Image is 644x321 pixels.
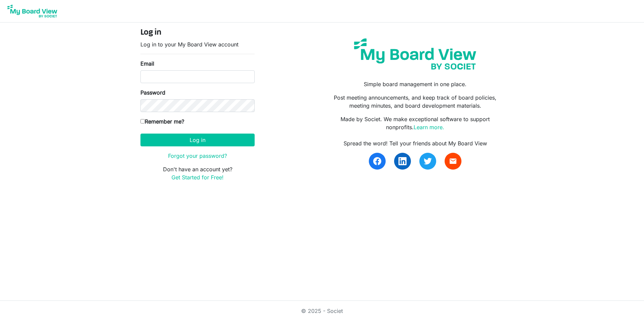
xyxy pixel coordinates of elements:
label: Password [140,88,165,97]
a: Get Started for Free! [171,174,224,181]
button: Log in [140,134,255,146]
img: twitter.svg [424,157,432,165]
label: Remember me? [140,117,184,126]
img: facebook.svg [373,157,381,165]
img: My Board View Logo [5,3,59,20]
a: © 2025 - Societ [301,308,343,314]
a: email [445,153,461,170]
div: Spread the word! Tell your friends about My Board View [327,139,504,147]
h4: Log in [140,28,255,38]
img: my-board-view-societ.svg [349,33,481,75]
span: email [449,157,457,165]
label: Email [140,60,154,68]
p: Log in to your My Board View account [140,40,255,48]
img: linkedin.svg [398,157,407,165]
p: Made by Societ. We make exceptional software to support nonprofits. [327,115,504,131]
a: Forgot your password? [168,152,227,159]
input: Remember me? [140,119,145,123]
p: Simple board management in one place. [327,80,504,88]
p: Don't have an account yet? [140,165,255,181]
a: Learn more. [414,124,444,131]
p: Post meeting announcements, and keep track of board policies, meeting minutes, and board developm... [327,94,504,110]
